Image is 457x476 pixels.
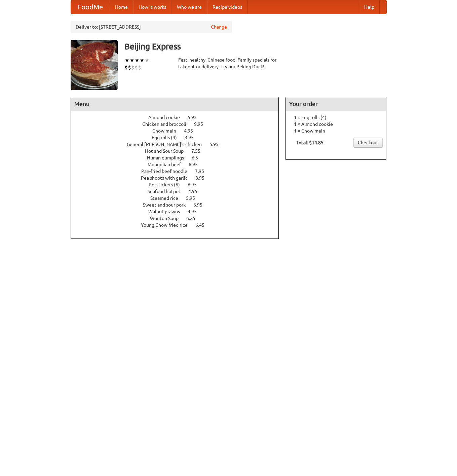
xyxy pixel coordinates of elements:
[289,121,383,127] li: 1 × Almond cookie
[141,169,194,174] span: Pan-fried beef noodle
[148,209,187,214] span: Walnut prawns
[140,57,145,64] li: ★
[71,0,110,14] a: FoodMe
[138,64,141,71] li: $
[143,202,215,208] a: Sweet and sour pork 6.95
[148,115,187,120] span: Almond cookie
[145,57,150,64] li: ★
[195,175,211,181] span: 8.95
[148,189,210,194] a: Seafood hotpot 4.95
[149,182,209,187] a: Potstickers (6) 6.95
[148,209,209,214] a: Walnut prawns 4.95
[188,209,203,214] span: 4.95
[353,138,383,148] a: Checkout
[152,135,184,140] span: Egg rolls (4)
[124,40,387,53] h3: Beijing Express
[145,148,190,154] span: Hot and Sour Soup
[192,155,205,160] span: 6.5
[188,115,203,120] span: 5.95
[133,0,172,14] a: How it works
[71,21,232,33] div: Deliver to: [STREET_ADDRESS]
[124,64,128,71] li: $
[178,57,279,70] div: Fast, healthy, Chinese food. Family specials for takeout or delivery. Try our Peking Duck!
[129,57,135,64] li: ★
[172,0,207,14] a: Who we are
[135,57,140,64] li: ★
[289,127,383,134] li: 1 × Chow mein
[148,115,209,120] a: Almond cookie 5.95
[184,128,200,134] span: 4.95
[150,216,185,221] span: Wonton Soup
[189,162,204,167] span: 6.95
[142,121,193,127] span: Chicken and broccoli
[127,142,231,147] a: General [PERSON_NAME]'s chicken 5.95
[194,121,210,127] span: 9.95
[296,140,323,145] b: Total: $14.85
[186,216,202,221] span: 6.25
[191,148,207,154] span: 7.55
[141,222,194,228] span: Young Chow fried rice
[195,222,211,228] span: 6.45
[289,114,383,121] li: 1 × Egg rolls (4)
[207,0,247,14] a: Recipe videos
[143,202,192,208] span: Sweet and sour pork
[150,195,185,201] span: Steamed rice
[127,142,208,147] span: General [PERSON_NAME]'s chicken
[141,222,217,228] a: Young Chow fried rice 6.45
[185,135,200,140] span: 3.95
[186,195,202,201] span: 5.95
[145,148,213,154] a: Hot and Sour Soup 7.55
[150,195,207,201] a: Steamed rice 5.95
[149,182,187,187] span: Potstickers (6)
[147,155,191,160] span: Hunan dumplings
[148,162,210,167] a: Mongolian beef 6.95
[135,64,138,71] li: $
[152,128,183,134] span: Chow mein
[131,64,135,71] li: $
[71,97,279,111] h4: Menu
[210,142,225,147] span: 5.95
[148,162,188,167] span: Mongolian beef
[188,189,204,194] span: 4.95
[147,155,211,160] a: Hunan dumplings 6.5
[152,135,206,140] a: Egg rolls (4) 3.95
[193,202,209,208] span: 6.95
[110,0,133,14] a: Home
[128,64,131,71] li: $
[124,57,129,64] li: ★
[71,40,118,90] img: angular.jpg
[195,169,211,174] span: 7.95
[152,128,205,134] a: Chow mein 4.95
[359,0,380,14] a: Help
[150,216,208,221] a: Wonton Soup 6.25
[188,182,203,187] span: 6.95
[148,189,187,194] span: Seafood hotpot
[142,121,216,127] a: Chicken and broccoli 9.95
[141,175,194,181] span: Pea shoots with garlic
[141,175,217,181] a: Pea shoots with garlic 8.95
[141,169,217,174] a: Pan-fried beef noodle 7.95
[211,24,227,30] a: Change
[286,97,386,111] h4: Your order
